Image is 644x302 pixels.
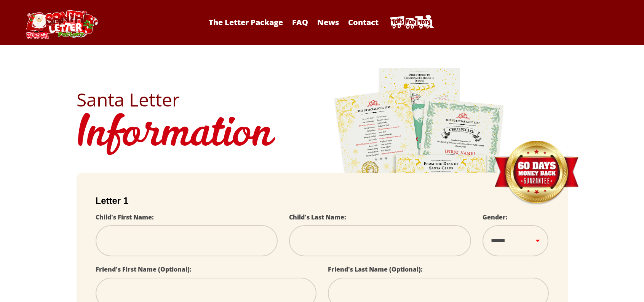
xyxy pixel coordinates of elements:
label: Child's Last Name: [289,213,346,221]
img: Money Back Guarantee [494,140,579,205]
label: Child's First Name: [96,213,154,221]
label: Friend's First Name (Optional): [96,265,192,273]
h1: Information [77,109,568,161]
label: Friend's Last Name (Optional): [328,265,423,273]
h2: Letter 1 [96,196,549,206]
h2: Santa Letter [77,91,568,109]
a: The Letter Package [205,17,287,27]
a: News [313,17,343,27]
img: letters.png [334,67,505,279]
img: Santa Letter Logo [23,10,99,39]
label: Gender: [483,213,508,221]
a: FAQ [288,17,312,27]
a: Contact [344,17,382,27]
